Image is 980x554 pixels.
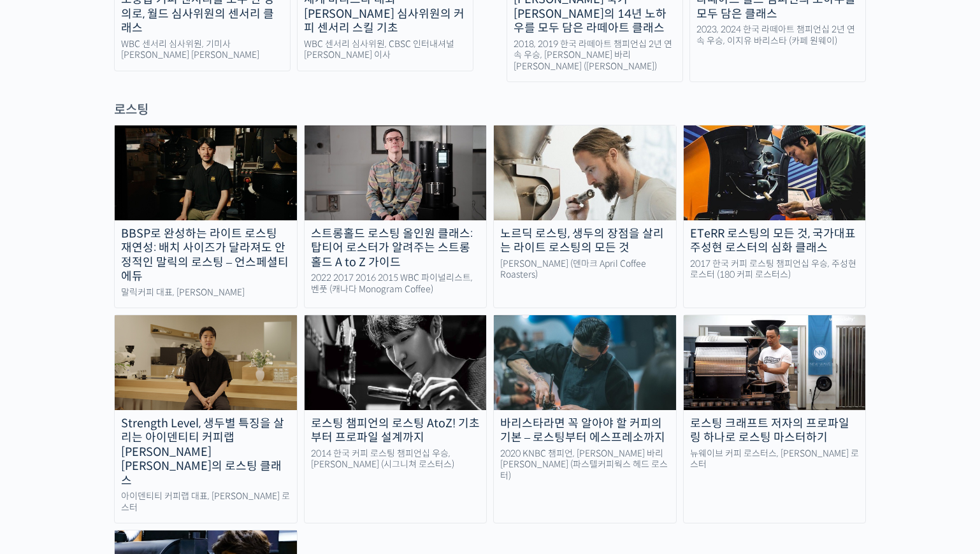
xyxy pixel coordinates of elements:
div: 노르딕 로스팅, 생두의 장점을 살리는 라이트 로스팅의 모든 것 [494,227,676,255]
a: 홈 [4,404,84,436]
div: 2020 KNBC 챔피언, [PERSON_NAME] 바리[PERSON_NAME] (파스텔커피웍스 헤드 로스터) [494,448,676,482]
div: WBC 센서리 심사위원, CBSC 인터내셔널 [PERSON_NAME] 이사 [298,39,473,61]
a: 설정 [164,404,245,436]
img: malic-roasting-class_course-thumbnail.jpg [115,125,297,220]
div: 뉴웨이브 커피 로스터스, [PERSON_NAME] 로스터 [684,448,866,471]
div: BBSP로 완성하는 라이트 로스팅 재연성: 배치 사이즈가 달라져도 안정적인 말릭의 로스팅 – 언스페셜티 에듀 [115,227,297,284]
div: [PERSON_NAME] (덴마크 April Coffee Roasters) [494,259,676,281]
div: 2023, 2024 한국 라떼아트 챔피언십 2년 연속 우승, 이지유 바리스타 (카페 원웨이) [690,24,865,46]
a: 대화 [84,404,164,436]
a: 스트롱홀드 로스팅 올인원 클래스: 탑티어 로스터가 알려주는 스트롱홀드 A to Z 가이드 2022 2017 2016 2015 WBC 파이널리스트, 벤풋 (캐나다 Monogra... [304,125,487,308]
span: 홈 [40,423,48,433]
div: 로스팅 [114,101,866,118]
a: 노르딕 로스팅, 생두의 장점을 살리는 라이트 로스팅의 모든 것 [PERSON_NAME] (덴마크 April Coffee Roasters) [493,125,677,308]
img: coffee-roasting-thumbnail-500x260-1.jpg [684,315,866,409]
div: 말릭커피 대표, [PERSON_NAME] [115,287,297,299]
img: hyunyoungbang-thumbnail.jpeg [494,315,676,409]
a: ETeRR 로스팅의 모든 것, 국가대표 주성현 로스터의 심화 클래스 2017 한국 커피 로스팅 챔피언십 우승, 주성현 로스터 (180 커피 로스터스) [683,125,867,308]
img: nordic-roasting-course-thumbnail.jpeg [494,125,676,220]
div: Strength Level, 생두별 특징을 살리는 아이덴티티 커피랩 [PERSON_NAME] [PERSON_NAME]의 로스팅 클래스 [115,416,297,488]
img: moonkyujang_thumbnail.jpg [305,315,487,409]
img: identity-roasting_course-thumbnail.jpg [115,315,297,409]
a: 로스팅 크래프트 저자의 프로파일링 하나로 로스팅 마스터하기 뉴웨이브 커피 로스터스, [PERSON_NAME] 로스터 [683,315,867,523]
div: 로스팅 크래프트 저자의 프로파일링 하나로 로스팅 마스터하기 [684,416,866,445]
div: WBC 센서리 심사위원, 기미사 [PERSON_NAME] [PERSON_NAME] [115,39,290,61]
a: 로스팅 챔피언의 로스팅 AtoZ! 기초부터 프로파일 설계까지 2014 한국 커피 로스팅 챔피언십 우승, [PERSON_NAME] (시그니쳐 로스터스) [304,315,487,523]
div: 스트롱홀드 로스팅 올인원 클래스: 탑티어 로스터가 알려주는 스트롱홀드 A to Z 가이드 [305,227,487,270]
span: 대화 [117,423,132,434]
div: 아이덴티티 커피랩 대표, [PERSON_NAME] 로스터 [115,491,297,513]
a: Strength Level, 생두별 특징을 살리는 아이덴티티 커피랩 [PERSON_NAME] [PERSON_NAME]의 로스팅 클래스 아이덴티티 커피랩 대표, [PERSON_... [114,315,298,523]
div: 2018, 2019 한국 라떼아트 챔피언십 2년 연속 우승, [PERSON_NAME] 바리[PERSON_NAME] ([PERSON_NAME]) [507,39,682,73]
a: 바리스타라면 꼭 알아야 할 커피의 기본 – 로스팅부터 에스프레소까지 2020 KNBC 챔피언, [PERSON_NAME] 바리[PERSON_NAME] (파스텔커피웍스 헤드 로스터) [493,315,677,523]
div: ETeRR 로스팅의 모든 것, 국가대표 주성현 로스터의 심화 클래스 [684,227,866,255]
span: 설정 [197,423,212,433]
a: BBSP로 완성하는 라이트 로스팅 재연성: 배치 사이즈가 달라져도 안정적인 말릭의 로스팅 – 언스페셜티 에듀 말릭커피 대표, [PERSON_NAME] [114,125,298,308]
div: 2014 한국 커피 로스팅 챔피언십 우승, [PERSON_NAME] (시그니쳐 로스터스) [305,448,487,471]
img: eterr-roasting_course-thumbnail.jpg [684,125,866,220]
div: 바리스타라면 꼭 알아야 할 커피의 기본 – 로스팅부터 에스프레소까지 [494,416,676,445]
div: 2022 2017 2016 2015 WBC 파이널리스트, 벤풋 (캐나다 Monogram Coffee) [305,273,487,295]
div: 로스팅 챔피언의 로스팅 AtoZ! 기초부터 프로파일 설계까지 [305,416,487,445]
div: 2017 한국 커피 로스팅 챔피언십 우승, 주성현 로스터 (180 커피 로스터스) [684,259,866,281]
img: stronghold-roasting_course-thumbnail.jpg [305,125,487,220]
